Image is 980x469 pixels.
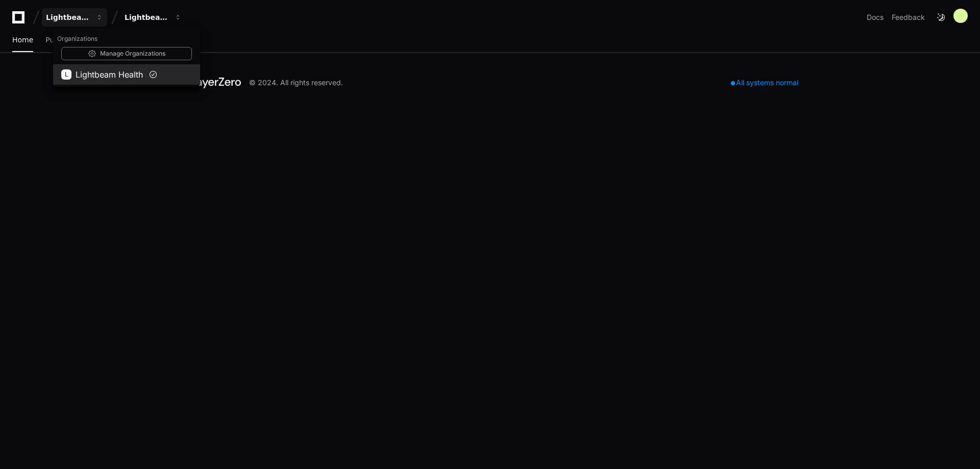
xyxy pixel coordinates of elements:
[867,12,884,22] a: Docs
[61,69,71,80] div: L
[53,29,200,87] div: Lightbeam Health
[12,37,33,43] span: Home
[892,12,925,22] button: Feedback
[45,29,93,52] a: Pull Requests
[76,68,143,81] span: Lightbeam Health
[120,8,186,27] button: Lightbeam Health Solutions
[42,8,107,27] button: Lightbeam Health
[725,76,804,90] div: All systems normal
[125,12,168,22] div: Lightbeam Health Solutions
[12,29,33,52] a: Home
[249,78,343,88] div: © 2024. All rights reserved.
[61,47,192,60] a: Manage Organizations
[53,31,200,47] h1: Organizations
[45,37,93,43] span: Pull Requests
[46,12,90,22] div: Lightbeam Health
